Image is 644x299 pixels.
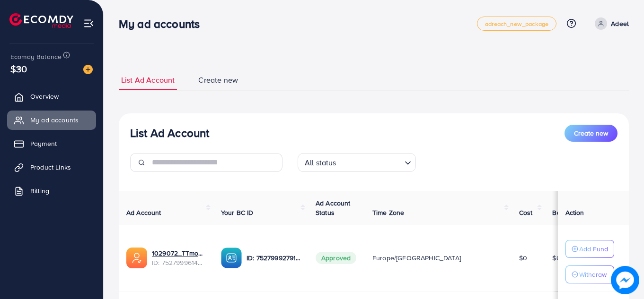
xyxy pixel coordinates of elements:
a: Product Links [7,158,96,177]
h3: List Ad Account [130,126,209,140]
input: Search for option [339,154,401,170]
button: Create new [565,125,618,142]
p: ID: 7527999279103574032 [247,252,300,264]
a: 1029072_TTmonigrow_1752749004212 [152,248,206,258]
span: Product Links [30,162,71,172]
a: Billing [7,181,96,200]
a: My ad accounts [7,111,96,129]
img: ic-ba-acc.ded83a64.svg [221,248,242,268]
span: Ecomdy Balance [10,52,62,61]
span: Approved [316,252,356,264]
img: image [611,266,639,294]
span: Ad Account [126,208,161,217]
span: Create new [574,128,608,138]
span: My ad accounts [30,115,79,125]
span: Your BC ID [221,208,254,217]
span: Payment [30,139,57,148]
span: Europe/[GEOGRAPHIC_DATA] [372,253,461,263]
span: Overview [30,92,59,101]
span: Create new [198,75,238,85]
div: <span class='underline'>1029072_TTmonigrow_1752749004212</span></br>7527999614847467521 [152,248,206,268]
img: menu [83,18,94,29]
button: Withdraw [565,265,614,283]
p: Withdraw [579,269,607,280]
img: image [83,65,93,74]
img: logo [9,13,73,28]
button: Add Fund [565,240,614,258]
span: All status [303,156,338,170]
span: Billing [30,186,49,196]
span: $0 [519,253,527,263]
a: Overview [7,87,96,106]
span: List Ad Account [121,75,175,85]
span: Action [565,208,584,217]
span: $30 [10,62,27,76]
img: ic-ads-acc.e4c84228.svg [126,248,147,268]
span: Ad Account Status [316,198,351,217]
span: Cost [519,208,533,217]
a: adreach_new_package [477,17,556,31]
span: adreach_new_package [485,21,548,27]
a: Adeel [591,17,629,30]
span: ID: 7527999614847467521 [152,258,206,267]
span: Time Zone [372,208,404,217]
h3: My ad accounts [119,17,207,31]
p: Add Fund [579,243,608,255]
p: Adeel [611,18,629,29]
div: Search for option [298,153,416,172]
a: Payment [7,134,96,153]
